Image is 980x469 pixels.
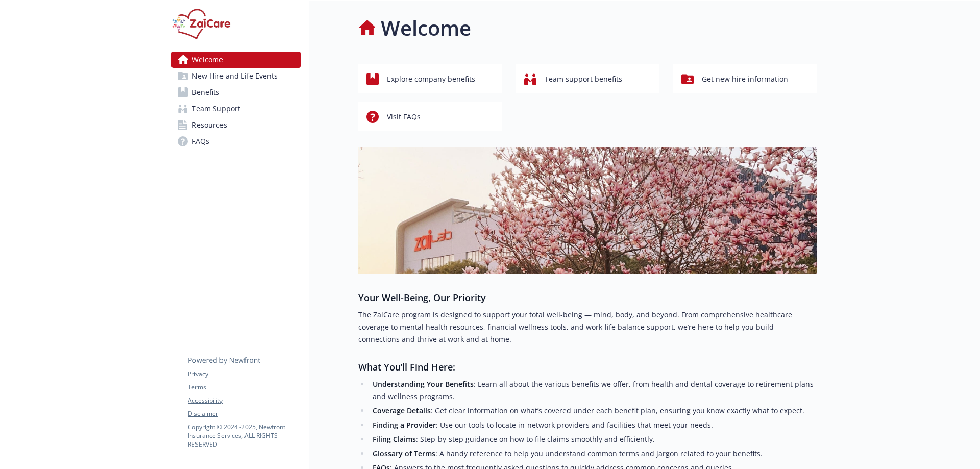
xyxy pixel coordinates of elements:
a: New Hire and Life Events [171,68,301,84]
p: Copyright © 2024 - 2025 , Newfront Insurance Services, ALL RIGHTS RESERVED [188,423,300,449]
li: : Learn all about the various benefits we offer, from health and dental coverage to retirement pl... [370,378,817,403]
button: Team support benefits [516,64,659,93]
span: FAQs [192,133,209,150]
span: Visit FAQs [387,107,421,127]
a: Terms [188,383,300,392]
a: Welcome [171,52,301,68]
span: Benefits [192,84,219,101]
strong: Coverage Details [373,406,431,415]
a: Privacy [188,369,300,379]
li: : Use our tools to locate in-network providers and facilities that meet your needs. [370,419,817,431]
strong: Understanding Your Benefits [373,379,474,389]
button: Get new hire information [673,64,817,93]
a: Benefits [171,84,301,101]
span: Get new hire information [702,69,788,89]
strong: Filing Claims [373,434,416,444]
h3: Your Well-Being, Our Priority [358,290,817,305]
p: The ZaiCare program is designed to support your total well-being — mind, body, and beyond. From c... [358,309,817,345]
a: FAQs [171,133,301,150]
img: overview page banner [358,147,817,274]
strong: Glossary of Terms [373,449,435,458]
button: Explore company benefits [358,64,502,93]
li: : Step-by-step guidance on how to file claims smoothly and efficiently. [370,433,817,446]
span: Team Support [192,101,240,117]
button: Visit FAQs [358,102,502,131]
li: : Get clear information on what’s covered under each benefit plan, ensuring you know exactly what... [370,405,817,417]
h3: What You’ll Find Here: [358,360,817,374]
span: Team support benefits [545,69,622,89]
a: Resources [171,117,301,133]
strong: Finding a Provider [373,420,436,430]
span: Explore company benefits [387,69,475,89]
span: Welcome [192,52,223,68]
a: Disclaimer [188,409,300,418]
a: Team Support [171,101,301,117]
li: : A handy reference to help you understand common terms and jargon related to your benefits. [370,448,817,460]
span: New Hire and Life Events [192,68,278,84]
a: Accessibility [188,396,300,405]
h1: Welcome [381,13,471,43]
span: Resources [192,117,227,133]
